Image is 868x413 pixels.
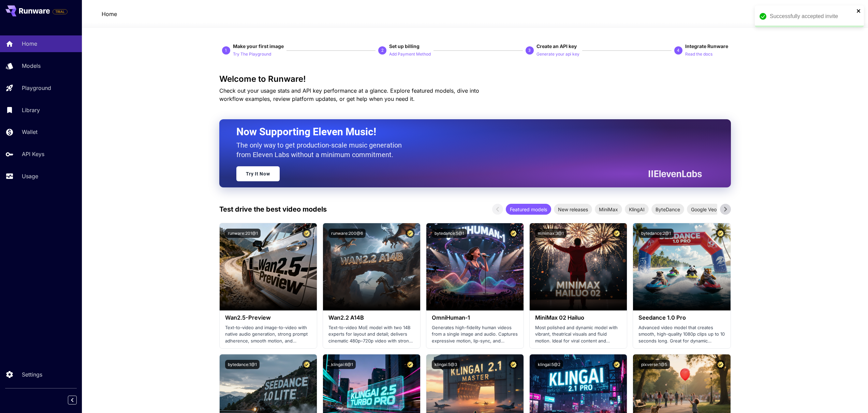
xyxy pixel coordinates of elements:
[102,10,117,18] nav: breadcrumb
[638,360,670,369] button: pixverse:1@5
[432,360,460,369] button: klingai:5@3
[22,40,37,48] p: Home
[554,206,592,213] span: New releases
[225,315,311,321] h3: Wan2.5-Preview
[225,324,311,345] p: Text-to-video and image-to-video with native audio generation, strong prompt adherence, smooth mo...
[219,74,731,84] h3: Welcome to Runware!
[638,229,674,238] button: bytedance:2@1
[323,223,420,310] img: alt
[536,43,577,49] span: Create an API key
[509,360,518,369] button: Certified Model – Vetted for best performance and includes a commercial license.
[856,8,861,14] button: close
[687,206,721,213] span: Google Veo
[328,315,415,321] h3: Wan2.2 A14B
[328,229,366,238] button: runware:200@6
[22,150,44,158] p: API Keys
[595,206,622,213] span: MiniMax
[381,47,384,53] p: 2
[535,315,621,321] h3: MiniMax 02 Hailuo
[73,394,82,406] div: Collapse sidebar
[536,51,579,58] p: Generate your api key
[677,47,679,53] p: 4
[612,360,621,369] button: Certified Model – Vetted for best performance and includes a commercial license.
[302,229,311,238] button: Certified Model – Vetted for best performance and includes a commercial license.
[535,360,563,369] button: klingai:5@2
[302,360,311,369] button: Certified Model – Vetted for best performance and includes a commercial license.
[233,50,271,58] button: Try The Playground
[716,229,725,238] button: Certified Model – Vetted for best performance and includes a commercial license.
[389,51,431,58] p: Add Payment Method
[225,360,260,369] button: bytedance:1@1
[716,360,725,369] button: Certified Model – Vetted for best performance and includes a commercial license.
[506,206,551,213] span: Featured models
[220,223,317,310] img: alt
[328,324,415,345] p: Text-to-video MoE model with two 14B experts for layout and detail; delivers cinematic 480p–720p ...
[633,223,730,310] img: alt
[389,43,420,49] span: Set up billing
[22,106,40,114] p: Library
[236,140,407,159] p: The only way to get production-scale music generation from Eleven Labs without a minimum commitment.
[102,10,117,18] a: Home
[612,229,621,238] button: Certified Model – Vetted for best performance and includes a commercial license.
[22,172,38,180] p: Usage
[535,229,567,238] button: minimax:3@1
[506,204,551,215] div: Featured models
[770,12,854,20] div: Successfully accepted invite
[687,204,721,215] div: Google Veo
[53,7,68,16] span: Add your payment card to enable full platform functionality.
[236,125,697,138] h2: Now Supporting Eleven Music!
[530,223,627,310] img: alt
[22,84,51,92] p: Playground
[22,370,42,379] p: Settings
[389,50,431,58] button: Add Payment Method
[625,206,649,213] span: KlingAI
[236,166,280,181] a: Try It Now
[233,51,271,58] p: Try The Playground
[638,324,725,345] p: Advanced video model that creates smooth, high-quality 1080p clips up to 10 seconds long. Great f...
[22,62,41,70] p: Models
[536,50,579,58] button: Generate your api key
[638,315,725,321] h3: Seedance 1.0 Pro
[651,206,684,213] span: ByteDance
[685,51,712,58] p: Read the docs
[219,87,479,102] span: Check out your usage stats and API key performance at a glance. Explore featured models, dive int...
[225,229,261,238] button: runware:201@1
[219,204,327,214] p: Test drive the best video models
[225,47,227,53] p: 1
[432,315,518,321] h3: OmniHuman‑1
[53,9,67,14] span: TRIAL
[406,360,415,369] button: Certified Model – Vetted for best performance and includes a commercial license.
[509,229,518,238] button: Certified Model – Vetted for best performance and includes a commercial license.
[22,128,38,136] p: Wallet
[328,360,356,369] button: klingai:6@1
[528,47,531,53] p: 3
[595,204,622,215] div: MiniMax
[406,229,415,238] button: Certified Model – Vetted for best performance and includes a commercial license.
[68,396,77,404] button: Collapse sidebar
[685,43,728,49] span: Integrate Runware
[233,43,284,49] span: Make your first image
[432,229,467,238] button: bytedance:5@1
[535,324,621,345] p: Most polished and dynamic model with vibrant, theatrical visuals and fluid motion. Ideal for vira...
[625,204,649,215] div: KlingAI
[651,204,684,215] div: ByteDance
[685,50,712,58] button: Read the docs
[554,204,592,215] div: New releases
[432,324,518,345] p: Generates high-fidelity human videos from a single image and audio. Captures expressive motion, l...
[426,223,524,310] img: alt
